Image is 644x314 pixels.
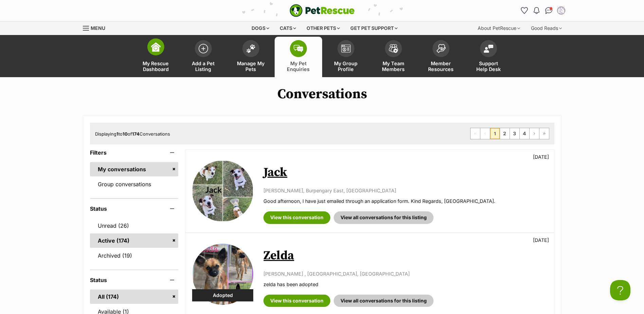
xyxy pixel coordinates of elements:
[539,128,549,139] a: Last page
[192,289,253,301] div: Adopted
[227,37,275,77] a: Manage My Pets
[199,44,208,53] img: add-pet-listing-icon-0afa8454b4691262ce3f59096e99ab1cd57d4a30225e0717b998d2c9b9846f56.svg
[510,128,519,139] a: Page 3
[370,37,417,77] a: My Team Members
[90,162,179,176] a: My conversations
[275,21,301,35] div: Cats
[526,21,567,35] div: Good Reads
[263,270,547,277] p: [PERSON_NAME] , [GEOGRAPHIC_DATA], [GEOGRAPHIC_DATA]
[519,5,530,16] a: Favourites
[331,60,361,72] span: My Group Profile
[263,211,330,224] a: View this conversation
[290,4,355,17] img: logo-e224e6f780fb5917bec1dbf3a21bbac754714ae5b6737aabdf751b685950b380.svg
[436,44,446,53] img: member-resources-icon-8e73f808a243e03378d46382f2149f9095a855e16c252ad45f914b54edf8863c.svg
[470,128,549,139] nav: Pagination
[556,5,567,16] button: My account
[132,131,140,137] strong: 174
[263,197,547,205] p: Good afternoon, I have just emailed through an application form. Kind Regards, [GEOGRAPHIC_DATA].
[263,187,547,194] p: [PERSON_NAME], Burpengary East, [GEOGRAPHIC_DATA]
[519,5,567,16] ul: Account quick links
[490,128,500,139] span: Page 1
[610,280,630,300] iframe: Help Scout Beacon - Open
[275,37,322,77] a: My Pet Enquiries
[91,25,105,31] span: Menu
[334,211,434,224] a: View all conversations for this listing
[90,277,179,283] header: Status
[283,60,314,72] span: My Pet Enquiries
[247,21,274,35] div: Dogs
[246,44,256,53] img: manage-my-pets-icon-02211641906a0b7f246fdf0571729dbe1e7629f14944591b6c1af311fb30b64b.svg
[417,37,465,77] a: Member Resources
[263,295,330,307] a: View this conversation
[116,131,118,137] strong: 1
[558,7,565,14] img: Maryborough Animal Refuge & Pet Boarding profile pic
[378,60,409,72] span: My Team Members
[294,45,303,52] img: pet-enquiries-icon-7e3ad2cf08bfb03b45e93fb7055b45f3efa6380592205ae92323e6603595dc1f.svg
[90,248,179,263] a: Archived (19)
[132,37,180,77] a: My Rescue Dashboard
[426,60,456,72] span: Member Resources
[500,128,510,139] a: Page 2
[90,290,179,304] a: All (174)
[389,44,398,53] img: team-members-icon-5396bd8760b3fe7c0b43da4ab00e1e3bb1a5d9ba89233759b79545d2d3fc5d0d.svg
[263,165,287,180] a: Jack
[341,45,351,53] img: group-profile-icon-3fa3cf56718a62981997c0bc7e787c4b2cf8bcc04b72c1350f741eb67cf2f40e.svg
[533,153,549,160] p: [DATE]
[473,21,525,35] div: About PetRescue
[473,60,504,72] span: Support Help Desk
[263,281,547,288] p: zelda has been adopted
[302,21,345,35] div: Other pets
[471,128,480,139] span: First page
[520,128,529,139] a: Page 4
[533,237,549,244] p: [DATE]
[236,60,266,72] span: Manage My Pets
[530,128,539,139] a: Next page
[188,60,219,72] span: Add a Pet Listing
[180,37,227,77] a: Add a Pet Listing
[90,219,179,233] a: Unread (26)
[192,244,253,305] img: Zelda
[192,160,253,222] img: Jack
[90,177,179,191] a: Group conversations
[334,295,434,307] a: View all conversations for this listing
[544,5,554,16] a: Conversations
[290,4,355,17] a: PetRescue
[263,248,294,263] a: Zelda
[545,7,552,14] img: chat-41dd97257d64d25036548639549fe6c8038ab92f7586957e7f3b1b290dea8141.svg
[151,42,161,52] img: dashboard-icon-eb2f2d2d3e046f16d808141f083e7271f6b2e854fb5c12c21221c1fb7104beca.svg
[531,5,542,16] button: Notifications
[346,21,402,35] div: Get pet support
[90,150,179,156] header: Filters
[141,60,171,72] span: My Rescue Dashboard
[480,128,490,139] span: Previous page
[90,206,179,212] header: Status
[484,45,493,53] img: help-desk-icon-fdf02630f3aa405de69fd3d07c3f3aa587a6932b1a1747fa1d2bba05be0121f9.svg
[465,37,512,77] a: Support Help Desk
[123,131,128,137] strong: 10
[95,131,170,137] span: Displaying to of Conversations
[534,7,539,14] img: notifications-46538b983faf8c2785f20acdc204bb7945ddae34d4c08c2a6579f10ce5e182be.svg
[83,21,110,34] a: Menu
[322,37,370,77] a: My Group Profile
[90,233,179,248] a: Active (174)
